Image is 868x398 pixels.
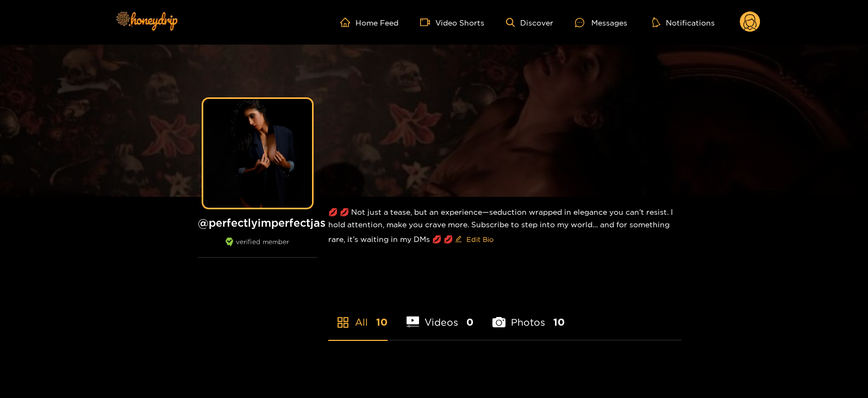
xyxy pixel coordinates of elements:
a: Home Feed [340,17,398,27]
div: verified member [198,238,317,258]
li: Videos [407,291,474,340]
span: appstore [336,316,349,329]
span: 10 [376,315,388,329]
h1: @ perfectlyimperfectjas [198,216,317,229]
div: 💋 💋 Not just a tease, but an experience—seduction wrapped in elegance you can’t resist. I hold at... [328,197,682,257]
a: Video Shorts [420,17,484,27]
span: video-camera [420,17,435,27]
a: Discover [506,18,553,27]
div: Messages [575,16,627,29]
span: Edit Bio [466,234,494,245]
span: 0 [466,315,473,329]
span: home [340,17,355,27]
span: edit [455,235,462,244]
li: All [328,291,388,340]
span: 10 [553,315,565,329]
button: Notifications [649,17,718,28]
li: Photos [492,291,565,340]
button: editEdit Bio [453,231,496,248]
